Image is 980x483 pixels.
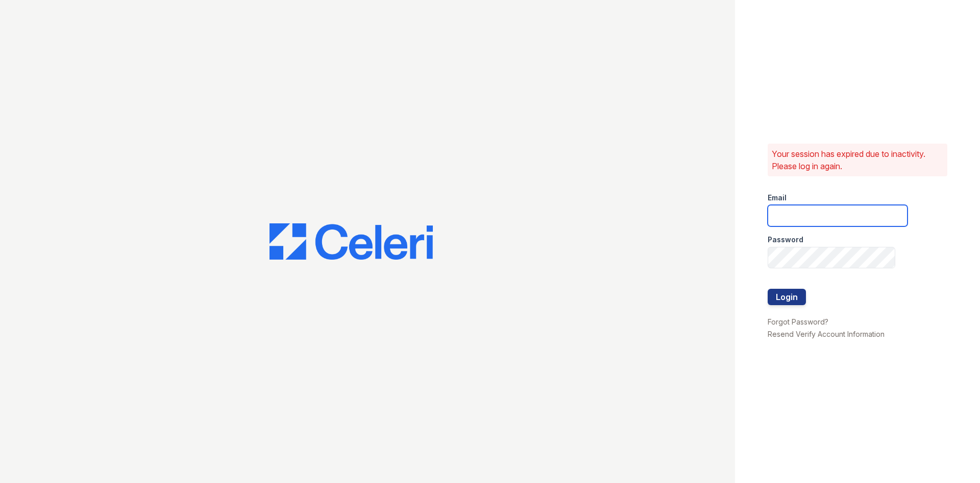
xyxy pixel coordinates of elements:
[768,193,787,203] label: Email
[772,148,943,172] p: Your session has expired due to inactivity. Please log in again.
[269,223,433,260] img: CE_Logo_Blue-a8612792a0a2168367f1c8372b55b34899dd931a85d93a1a3d3e32e68fde9ad4.png
[768,289,806,305] button: Login
[768,317,828,326] a: Forgot Password?
[768,235,803,245] label: Password
[768,330,885,338] a: Resend Verify Account Information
